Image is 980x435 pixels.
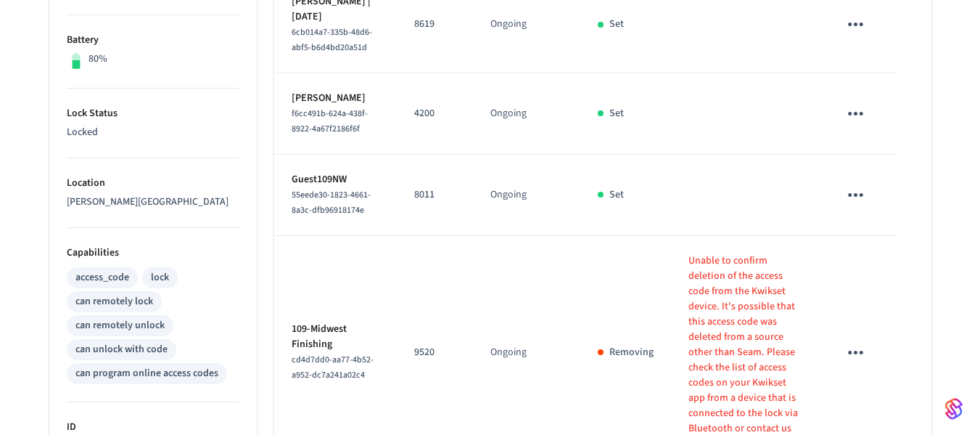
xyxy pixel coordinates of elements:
div: can remotely lock [75,294,153,309]
p: ID [67,420,239,435]
p: Set [609,17,624,32]
p: Removing [609,345,654,360]
p: Capabilities [67,245,239,261]
td: Ongoing [473,155,580,236]
p: Set [609,187,624,203]
p: 109-Midwest Finishing [292,322,379,352]
div: access_code [75,270,129,285]
p: [PERSON_NAME][GEOGRAPHIC_DATA] [67,195,239,210]
p: 4200 [414,106,456,121]
span: f6cc491b-624a-438f-8922-4a67f2186f6f [292,107,368,135]
span: 6cb014a7-335b-48d6-abf5-b6d4bd20a51d [292,26,372,54]
p: 80% [88,52,107,67]
p: Guest109NW [292,172,379,187]
div: lock [151,270,169,285]
p: 9520 [414,345,456,360]
div: can program online access codes [75,366,218,381]
td: Ongoing [473,73,580,155]
p: 8011 [414,187,456,203]
div: can remotely unlock [75,318,165,333]
p: 8619 [414,17,456,32]
span: 55eede30-1823-4661-8a3c-dfb96918174e [292,189,371,216]
p: Battery [67,33,239,48]
p: Lock Status [67,106,239,121]
span: cd4d7dd0-aa77-4b52-a952-dc7a241a02c4 [292,354,374,381]
img: SeamLogoGradient.69752ec5.svg [945,397,963,420]
div: can unlock with code [75,342,168,357]
p: Set [609,106,624,121]
p: Locked [67,125,239,140]
p: [PERSON_NAME] [292,91,379,106]
p: Location [67,176,239,191]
